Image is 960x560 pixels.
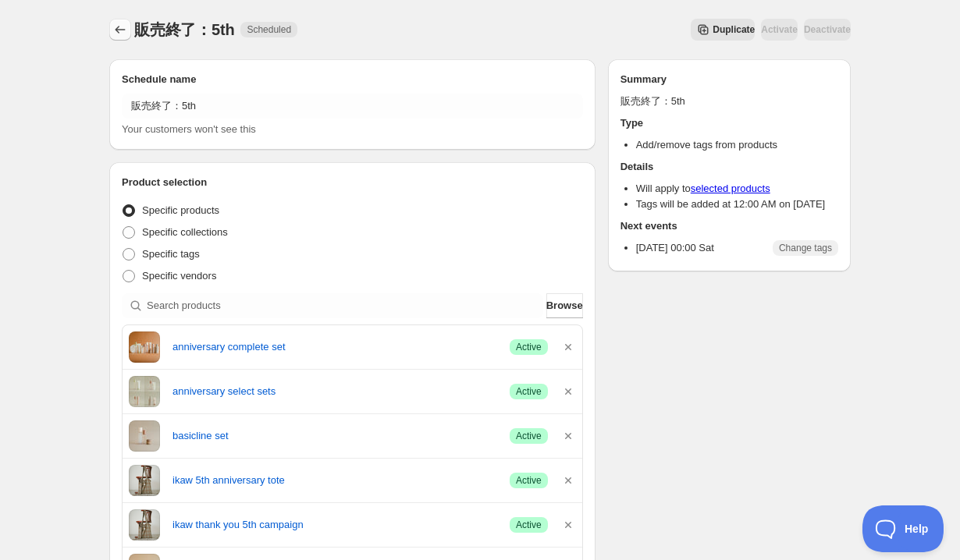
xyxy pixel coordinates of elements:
[636,240,714,256] p: [DATE] 00:00 Sat
[247,23,291,36] span: Scheduled
[147,293,543,318] input: Search products
[516,519,542,531] span: Active
[636,137,838,153] li: Add/remove tags from products
[620,159,838,175] h2: Details
[546,298,583,314] span: Browse
[172,473,497,488] a: ikaw 5th anniversary tote
[172,428,497,444] a: basicline set
[109,19,131,41] button: Schedules
[172,517,497,533] a: ikaw thank you 5th campaign
[779,242,832,254] span: Change tags
[516,474,542,487] span: Active
[691,183,770,194] a: selected products
[620,72,838,87] h2: Summary
[620,218,838,234] h2: Next events
[636,197,838,212] li: Tags will be added at 12:00 AM on [DATE]
[142,226,228,238] span: Specific collections
[713,23,755,36] span: Duplicate
[172,384,497,399] a: anniversary select sets
[620,115,838,131] h2: Type
[122,72,583,87] h2: Schedule name
[516,385,542,398] span: Active
[122,123,256,135] span: Your customers won't see this
[516,430,542,442] span: Active
[142,248,200,260] span: Specific tags
[516,341,542,353] span: Active
[122,175,583,190] h2: Product selection
[546,293,583,318] button: Browse
[142,270,216,282] span: Specific vendors
[172,339,497,355] a: anniversary complete set
[691,19,755,41] button: Secondary action label
[636,181,838,197] li: Will apply to
[862,505,944,552] iframe: Toggle Customer Support
[142,204,219,216] span: Specific products
[134,21,234,38] span: 販売終了：5th
[620,94,838,109] p: 販売終了：5th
